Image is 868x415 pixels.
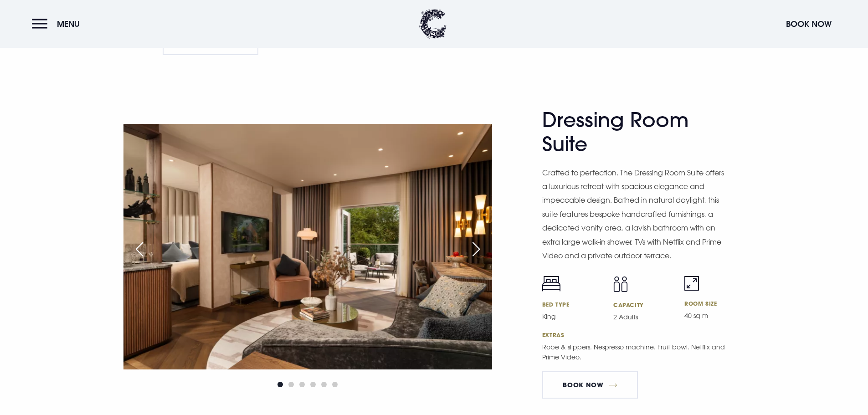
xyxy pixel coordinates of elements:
h6: Bed Type [542,301,602,308]
p: King [542,312,602,322]
h2: Dressing Room Suite [542,108,720,156]
span: Go to slide 5 [321,382,327,387]
button: Book Now [781,14,836,34]
p: Crafted to perfection. The Dressing Room Suite offers a luxurious retreat with spacious elegance ... [542,166,729,263]
span: Go to slide 2 [288,382,294,387]
h6: Room Size [684,300,745,307]
p: Robe & slippers. Nespresso machine. Fruit bowl. Netflix and Prime Video. [542,342,729,362]
span: Menu [57,19,80,29]
a: BOOK NOW [542,371,638,399]
button: Menu [32,14,84,34]
span: Go to slide 3 [299,382,305,387]
img: Bed icon [542,276,560,292]
img: Room size icon [684,276,699,291]
img: Hotel in Bangor Northern Ireland [123,124,492,369]
p: 2 Adults [613,312,673,322]
h6: Extras [542,331,745,338]
p: 40 sq m [684,311,745,321]
h6: Capacity [613,301,673,308]
span: Go to slide 4 [310,382,316,387]
div: Previous slide [128,239,151,259]
img: Clandeboye Lodge [419,9,447,39]
span: Go to slide 1 [277,382,283,387]
span: Go to slide 6 [332,382,338,387]
img: Capacity icon [613,276,628,292]
div: Next slide [465,239,488,259]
